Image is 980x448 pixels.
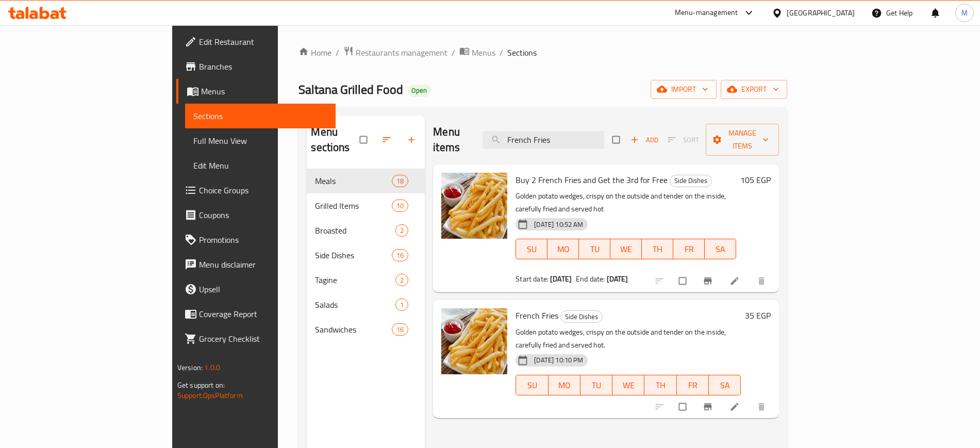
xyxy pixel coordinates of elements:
div: Grilled Items10 [307,193,425,218]
div: Side Dishes [560,310,603,323]
button: FR [673,239,705,259]
span: Saltana Grilled Food [298,78,403,101]
button: SU [516,375,548,395]
span: Manage items [714,127,771,153]
div: [GEOGRAPHIC_DATA] [787,7,855,19]
span: TU [583,242,606,257]
span: Menu disclaimer [199,258,327,271]
span: Add [630,134,658,146]
span: Upsell [199,283,327,295]
div: Sandwiches16 [307,317,425,342]
span: import [659,83,708,96]
a: Full Menu View [185,128,336,153]
button: Add section [400,128,425,151]
span: Side Dishes [561,311,602,323]
div: Side Dishes16 [307,243,425,268]
span: TU [585,378,608,393]
span: Tagine [315,274,395,286]
div: Open [407,85,431,97]
span: Sections [507,46,537,59]
button: MO [547,239,579,259]
span: Get support on: [177,378,225,392]
button: SA [705,239,736,259]
span: TH [649,378,672,393]
span: Side Dishes [670,175,711,187]
span: Select to update [673,397,694,417]
input: search [483,131,604,149]
span: Broasted [315,224,395,237]
a: Edit Restaurant [176,29,336,54]
span: [DATE] 10:10 PM [530,355,587,365]
div: Meals18 [307,169,425,193]
nav: Menu sections [307,164,425,346]
div: items [392,323,408,336]
span: MO [553,378,576,393]
a: Upsell [176,277,336,302]
nav: breadcrumb [298,46,787,59]
span: SA [713,378,737,393]
a: Menus [176,79,336,104]
span: WE [617,378,640,393]
span: Sort sections [375,128,400,151]
span: WE [614,242,638,257]
div: items [392,175,408,187]
span: TH [646,242,669,257]
button: WE [610,239,642,259]
span: Add item [628,132,661,148]
button: import [651,80,717,99]
a: Choice Groups [176,178,336,203]
p: Golden potato wedges, crispy on the outside and tender on the inside, carefully fried and served ... [516,326,741,352]
div: items [392,249,408,261]
img: Buy 2 French Fries and Get the 3rd for Free [441,173,507,239]
span: 2 [396,226,408,236]
div: items [395,274,408,286]
span: 1.0.0 [204,361,220,374]
span: Promotions [199,234,327,246]
span: Full Menu View [193,135,327,147]
li: / [336,46,339,59]
a: Grocery Checklist [176,326,336,351]
button: MO [549,375,580,395]
span: Grocery Checklist [199,333,327,345]
span: export [729,83,779,96]
div: Salads1 [307,292,425,317]
b: [DATE] [607,272,628,286]
a: Coupons [176,203,336,227]
button: Branch-specific-item [696,395,721,418]
h2: Menu items [433,124,470,155]
li: / [500,46,503,59]
span: End date: [576,272,605,286]
span: Menus [201,85,327,97]
button: delete [750,270,775,292]
div: items [395,224,408,237]
div: items [395,298,408,311]
a: Menus [459,46,495,59]
div: Menu-management [675,7,738,19]
button: FR [677,375,709,395]
button: Add [628,132,661,148]
h6: 105 EGP [740,173,771,187]
div: Salads [315,298,395,311]
span: SU [520,242,543,257]
span: SA [709,242,732,257]
span: Edit Restaurant [199,36,327,48]
span: 10 [392,201,408,211]
span: FR [681,378,705,393]
button: SA [709,375,741,395]
span: Coupons [199,209,327,221]
a: Coverage Report [176,302,336,326]
span: French Fries [516,308,558,323]
span: Open [407,86,431,95]
button: TH [644,375,676,395]
button: WE [612,375,644,395]
span: 2 [396,275,408,285]
span: Grilled Items [315,200,392,212]
li: / [452,46,455,59]
span: Start date: [516,272,549,286]
a: Edit Menu [185,153,336,178]
span: Side Dishes [315,249,392,261]
p: Golden potato wedges, crispy on the outside and tender on the inside, carefully fried and served hot [516,190,736,215]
